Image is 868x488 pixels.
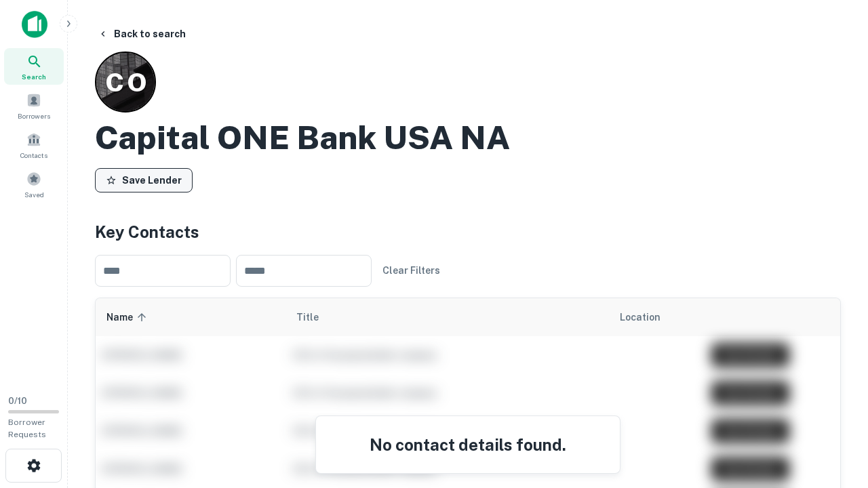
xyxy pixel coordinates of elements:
a: Search [4,48,64,85]
span: Search [22,71,46,82]
span: Saved [24,189,44,200]
span: Contacts [20,150,47,161]
img: capitalize-icon.png [22,11,47,38]
button: Back to search [92,22,191,46]
p: C O [105,63,146,102]
span: Borrowers [18,110,50,121]
button: Save Lender [95,168,193,192]
a: Saved [4,166,64,203]
h4: Key Contacts [95,220,841,244]
button: Clear Filters [377,258,446,283]
h2: Capital ONE Bank USA NA [95,118,510,157]
h4: No contact details found. [332,432,604,457]
a: Contacts [4,127,64,163]
span: Borrower Requests [8,418,46,439]
iframe: Chat Widget [800,380,868,445]
a: Borrowers [4,87,64,124]
span: 0 / 10 [8,396,27,406]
